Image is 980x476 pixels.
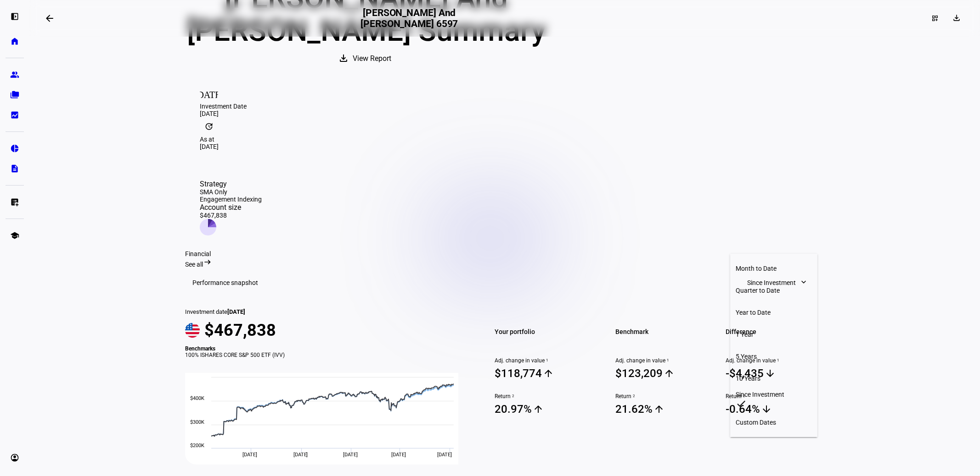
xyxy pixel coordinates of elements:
div: Month to Date [736,265,812,272]
div: Quarter to Date [736,287,812,294]
div: 1 Year [736,331,812,338]
mat-icon: check [736,398,747,409]
div: 10 Years [736,375,812,382]
div: Since Investment [736,391,812,398]
div: 5 Years [736,353,812,360]
div: Year to Date [736,309,812,316]
div: Custom Dates [736,419,812,426]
